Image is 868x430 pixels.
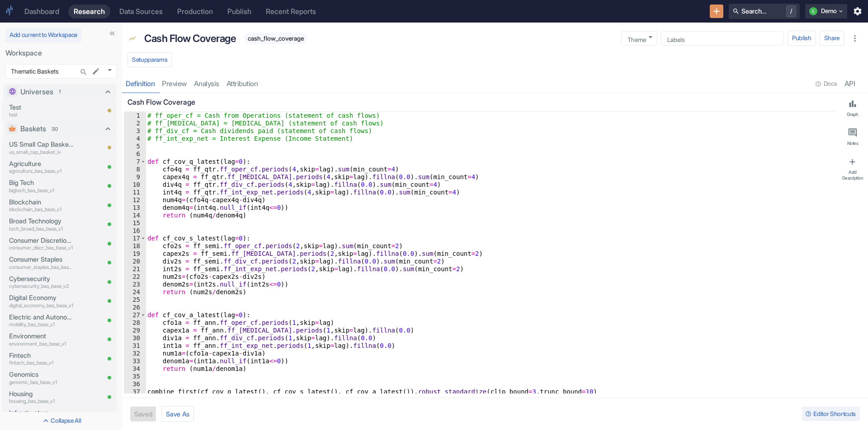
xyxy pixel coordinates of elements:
[124,258,146,265] div: 20
[124,227,146,235] div: 16
[9,389,74,405] a: Housinghousing_bas_base_v1
[90,65,102,78] button: edit
[124,189,146,196] div: 11
[48,125,61,133] span: 30
[9,244,74,252] p: consumer_discr_bas_base_v1
[161,406,194,422] button: Save As
[24,7,59,16] div: Dashboard
[144,31,236,46] p: Cash Flow Coverage
[9,225,74,233] p: tech_broad_bas_base_v1
[9,111,74,119] p: test
[177,7,213,16] div: Production
[9,206,74,213] p: blockchain_bas_base_v1
[124,158,146,166] div: 7
[124,334,146,342] div: 30
[124,250,146,258] div: 19
[124,150,146,158] div: 6
[124,143,146,150] div: 5
[141,235,146,242] span: Toggle code folding, rows 17 through 24
[9,408,74,418] p: Infrastructure
[4,84,117,100] div: Universes1
[839,95,866,120] button: Graph
[77,66,90,79] button: Search...
[124,319,146,327] div: 28
[244,35,307,42] span: cash_flow_coverage
[4,121,117,137] div: Baskets30
[124,112,146,120] div: 1
[124,196,146,204] div: 12
[9,331,74,347] a: Environmentenvironment_bas_base_v1
[124,327,146,334] div: 29
[9,351,74,367] a: Fintechfintech_bas_base_v1
[106,27,118,40] button: Collapse Sidebar
[124,135,146,143] div: 4
[9,236,74,252] a: Consumer Discretionaryconsumer_discr_bas_base_v1
[124,273,146,281] div: 22
[9,197,74,207] p: Blockchain
[9,408,74,424] a: Infrastructureinfrastructure_bas_base_v1
[124,219,146,227] div: 15
[841,169,864,180] div: Add Description
[124,181,146,189] div: 10
[9,254,74,264] p: Consumer Staples
[9,398,74,405] p: housing_bas_base_v1
[124,288,146,296] div: 24
[124,342,146,350] div: 31
[56,88,64,96] span: 1
[9,139,74,149] p: US Small Cap Basket IV
[124,120,146,127] div: 2
[9,293,74,303] p: Digital Economy
[9,370,74,386] a: Genomicsgenomic_bas_base_v1
[9,148,74,156] p: us_small_cap_basket_iv
[19,5,65,18] a: Dashboard
[142,28,239,49] div: Cash Flow Coverage
[124,365,146,373] div: 34
[222,5,257,18] a: Publish
[802,407,860,421] button: Editor Shortcuts
[124,235,146,242] div: 17
[9,331,74,341] p: Environment
[9,159,74,169] p: Agriculture
[124,242,146,250] div: 18
[9,139,74,156] a: US Small Cap Basket IVus_small_cap_basket_iv
[128,35,137,44] span: Signal
[9,254,74,271] a: Consumer Staplesconsumer_staples_bas_base_v1
[126,79,155,88] div: Definition
[20,87,53,97] p: Universes
[9,216,74,232] a: Broad Technologytech_broad_bas_base_v1
[127,97,832,108] p: Cash Flow Coverage
[5,28,81,42] button: Add current to Workspace
[124,127,146,135] div: 3
[124,388,146,396] div: 37
[74,7,105,16] div: Research
[124,350,146,357] div: 32
[9,102,74,112] p: Test
[124,166,146,173] div: 8
[124,173,146,181] div: 9
[124,304,146,311] div: 26
[9,274,74,284] p: Cybersecurity
[68,5,110,18] a: Research
[9,216,74,226] p: Broad Technology
[227,7,251,16] div: Publish
[9,159,74,175] a: Agricultureagriculture_bas_base_v1
[710,5,724,18] button: New Resource
[9,197,74,213] a: Blockchainblockchain_bas_base_v1
[124,296,146,304] div: 25
[9,187,74,194] p: bigtech_bas_base_v1
[124,380,146,388] div: 36
[122,74,868,93] div: resource tabs
[9,282,74,290] p: cybersecurity_bas_base_v2
[124,204,146,212] div: 13
[124,265,146,273] div: 21
[9,321,74,328] p: mobility_bas_base_v1
[124,311,146,319] div: 27
[9,178,74,194] a: Big Techbigtech_bas_base_v1
[9,167,74,175] p: agriculture_bas_base_v1
[5,64,117,79] div: Thematic Baskets
[266,7,316,16] div: Recent Reports
[9,178,74,188] p: Big Tech
[119,7,163,16] div: Data Sources
[9,236,74,245] p: Consumer Discretionary
[9,102,74,119] a: Testtest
